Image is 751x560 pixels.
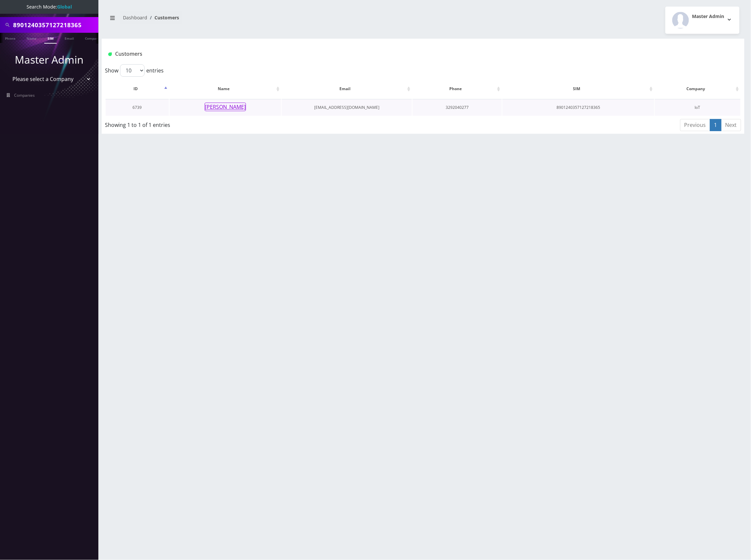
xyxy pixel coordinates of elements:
a: Company [82,33,104,43]
span: Search Mode: [27,4,72,10]
a: SIM [44,33,57,44]
nav: breadcrumb [107,11,418,30]
a: Phone [2,33,19,43]
td: 8901240357127218365 [502,99,654,116]
th: Company: activate to sort column ascending [655,79,741,98]
td: 6739 [106,99,169,116]
h2: Master Admin [692,14,724,19]
input: Search All Companies [13,19,97,31]
h1: Customers [108,51,631,57]
button: [PERSON_NAME] [205,103,246,111]
th: Email: activate to sort column ascending [282,79,412,98]
li: Customers [147,14,179,21]
th: ID: activate to sort column descending [106,79,169,98]
th: Name: activate to sort column ascending [170,79,281,98]
a: Previous [680,119,710,131]
strong: Global [57,4,72,10]
th: Phone: activate to sort column ascending [413,79,502,98]
a: Dashboard [123,14,147,21]
td: 3292040277 [413,99,502,116]
th: SIM: activate to sort column ascending [502,79,654,98]
div: Showing 1 to 1 of 1 entries [105,118,365,129]
td: IoT [655,99,741,116]
td: [EMAIL_ADDRESS][DOMAIN_NAME] [282,99,412,116]
span: Companies [14,92,35,98]
a: 1 [710,119,721,131]
label: Show entries [105,64,164,77]
a: Next [721,119,741,131]
select: Showentries [120,64,145,77]
a: Email [61,33,77,43]
button: Master Admin [665,7,740,34]
a: Name [23,33,40,43]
